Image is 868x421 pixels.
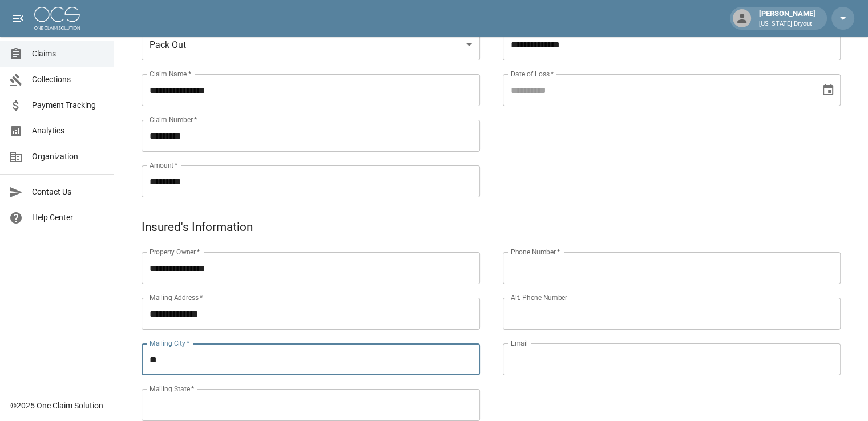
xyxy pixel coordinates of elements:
span: Analytics [32,125,104,137]
span: Contact Us [32,186,104,198]
p: [US_STATE] Dryout [759,19,815,29]
div: [PERSON_NAME] [754,8,820,29]
span: Help Center [32,212,104,224]
img: ocs-logo-white-transparent.png [34,7,80,30]
label: Claim Name [150,69,191,79]
label: Claim Number [150,115,197,124]
label: Phone Number [511,247,560,257]
label: Amount [150,160,178,170]
button: Choose date [817,79,839,102]
label: Mailing State [150,384,194,394]
label: Alt. Phone Number [511,293,567,302]
label: Mailing Address [150,293,203,302]
button: open drawer [7,7,30,30]
label: Mailing City [150,338,190,348]
span: Organization [32,151,104,163]
label: Date of Loss [511,69,554,79]
span: Claims [32,48,104,60]
label: Property Owner [150,247,200,257]
label: Email [511,338,528,348]
div: Pack Out [142,29,480,60]
span: Collections [32,74,104,86]
div: © 2025 One Claim Solution [10,400,103,411]
span: Payment Tracking [32,99,104,111]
